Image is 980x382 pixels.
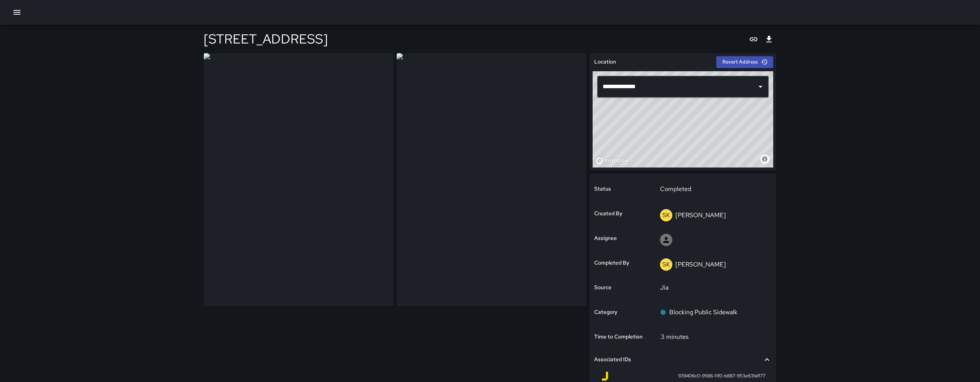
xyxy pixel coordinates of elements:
h6: Status [594,185,611,193]
p: SK [662,211,670,220]
h6: Assignee [594,234,617,243]
p: [PERSON_NAME] [675,260,726,268]
h6: Completed By [594,259,629,267]
button: Open [755,81,766,92]
p: 3 minutes [661,333,689,341]
h6: Source [594,283,611,292]
span: 939406c0-9566-11f0-b887-953e63faf177 [678,372,766,380]
button: Copy link [746,32,761,47]
p: [PERSON_NAME] [675,211,726,219]
img: request_images%2F0d1d9ce0-9567-11f0-b887-953e63faf177 [204,53,394,307]
button: Revert Address [716,56,773,68]
button: Export [761,32,777,47]
h6: Category [594,308,617,317]
p: Blocking Public Sidewalk [669,308,737,317]
img: request_images%2F0e268160-9567-11f0-b887-953e63faf177 [397,53,586,307]
h6: Time to Completion [594,333,643,341]
p: SK [662,260,670,269]
div: Associated IDs [594,351,772,369]
h4: [STREET_ADDRESS] [204,31,328,47]
h6: Associated IDs [594,355,631,364]
p: Completed [660,184,767,194]
h6: Location [594,58,616,66]
h6: Created By [594,209,622,218]
p: Jia [660,283,767,292]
